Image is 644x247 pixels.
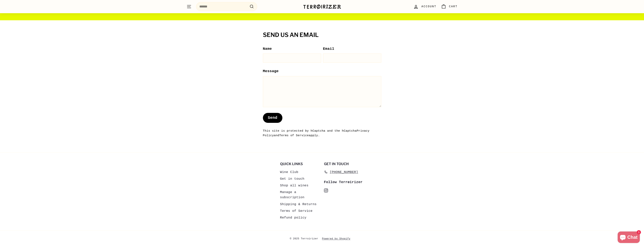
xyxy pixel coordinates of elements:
p: This site is protected by hCaptcha and the hCaptcha and apply. [263,129,381,138]
a: Powered by Shopify [322,236,354,241]
a: Account [411,1,439,12]
a: Terms of Service [279,134,309,137]
a: Cart [439,1,460,12]
span: [PHONE_NUMBER] [330,170,358,175]
a: Shipping & Returns [280,201,317,208]
inbox-online-store-chat: Shopify online store chat [617,232,641,244]
a: Shop all wines [280,182,309,189]
a: Get in touch [280,175,305,182]
a: Refund policy [280,214,306,221]
h2: Quick links [280,162,320,166]
label: Email [323,46,381,52]
span: Account [421,4,436,9]
span: Cart [449,4,458,9]
label: Message [263,68,381,74]
a: Wine Club [280,169,298,175]
a: Terms of Service [280,208,313,214]
a: Manage a subscription [280,189,320,201]
span: © 2025 Terroirizer [290,236,322,241]
a: [PHONE_NUMBER] [324,169,358,175]
label: Name [263,46,321,52]
button: Send [263,113,282,123]
div: Follow Terrøirizer [324,179,364,185]
h2: Send us an email [263,32,381,38]
h2: Get in touch [324,162,364,166]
